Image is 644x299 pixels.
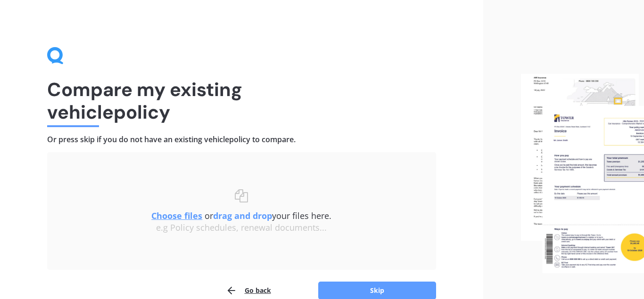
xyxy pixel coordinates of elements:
div: e.g Policy schedules, renewal documents... [66,223,417,233]
span: or your files here. [151,210,331,221]
h4: Or press skip if you do not have an existing vehicle policy to compare. [47,135,436,145]
h1: Compare my existing vehicle policy [47,78,436,123]
u: Choose files [151,210,202,221]
b: drag and drop [213,210,272,221]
